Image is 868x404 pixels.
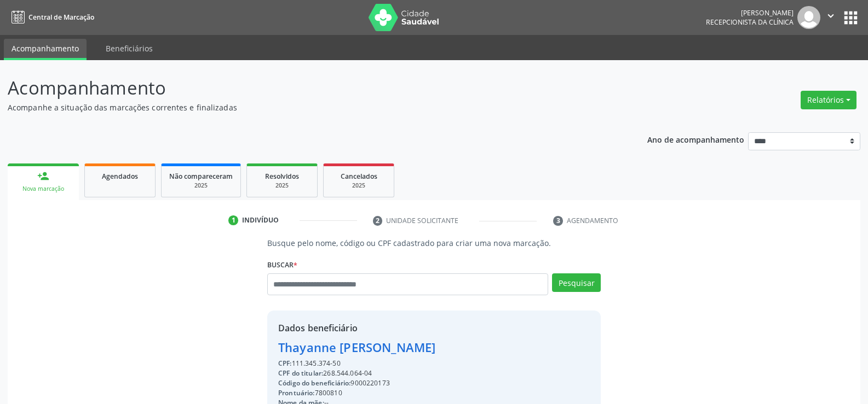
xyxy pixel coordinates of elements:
[278,368,323,378] span: CPF do titular:
[825,10,837,22] i: 
[820,6,841,29] button: 
[169,172,233,181] span: Não compareceram
[552,273,601,292] button: Pesquisar
[278,359,292,368] span: CPF:
[706,17,794,27] span: Recepcionista da clínica
[801,91,856,109] button: Relatórios
[242,215,279,225] div: Indivíduo
[267,237,601,249] p: Busque pelo nome, código ou CPF cadastrado para criar uma nova marcação.
[267,256,297,273] label: Buscar
[797,6,820,29] img: img
[98,39,160,58] a: Beneficiários
[8,8,94,26] a: Central de Marcação
[15,185,71,193] div: Nova marcação
[331,181,386,190] div: 2025
[278,359,435,368] div: 111.345.374-50
[706,8,794,17] div: [PERSON_NAME]
[8,102,605,113] p: Acompanhe a situação das marcações correntes e finalizadas
[278,338,435,356] div: Thayanne [PERSON_NAME]
[841,8,860,27] button: apps
[278,388,435,398] div: 7800810
[28,13,94,22] span: Central de Marcação
[228,215,238,225] div: 1
[255,181,309,190] div: 2025
[341,172,377,181] span: Cancelados
[647,132,744,146] p: Ano de acompanhamento
[278,368,435,378] div: 268.544.064-04
[4,39,87,60] a: Acompanhamento
[278,378,435,388] div: 9000220173
[102,172,138,181] span: Agendados
[265,172,299,181] span: Resolvidos
[8,74,605,102] p: Acompanhamento
[278,321,435,335] div: Dados beneficiário
[278,388,315,397] span: Prontuário:
[37,170,49,182] div: person_add
[278,378,350,388] span: Código do beneficiário:
[169,181,233,190] div: 2025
